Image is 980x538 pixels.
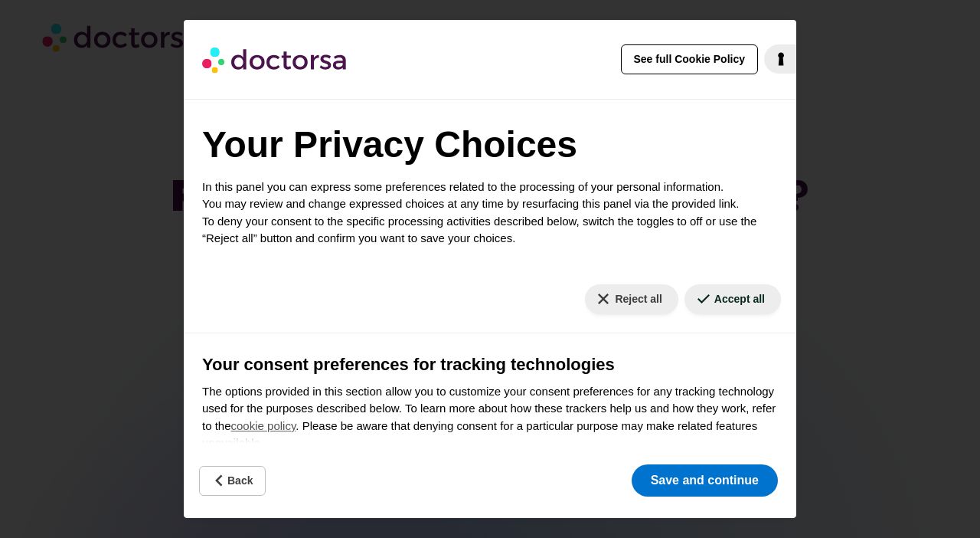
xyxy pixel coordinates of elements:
span: See full Cookie Policy [634,51,746,67]
p: In this panel you can express some preferences related to the processing of your personal informa... [202,179,778,248]
h2: Your Privacy Choices [202,117,778,172]
h3: Your consent preferences for tracking technologies [202,352,778,377]
img: logo [202,38,349,80]
button: Back [199,466,266,496]
p: The options provided in this section allow you to customize your consent preferences for any trac... [202,383,778,452]
button: Reject all [585,284,678,314]
button: Accept all [684,284,781,314]
button: Save and continue [632,464,778,497]
button: See full Cookie Policy [621,44,759,74]
a: cookie policy [231,419,296,432]
a: iubenda - Cookie Policy and Cookie Compliance Management [764,44,796,74]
